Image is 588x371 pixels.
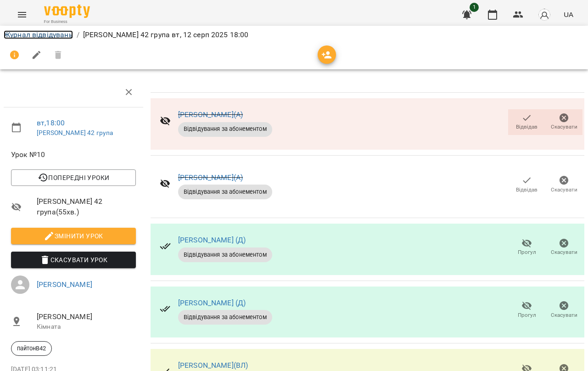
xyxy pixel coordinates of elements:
span: Відвідування за абонементом [178,251,272,259]
span: Урок №10 [11,149,136,160]
a: [PERSON_NAME] 42 група [37,129,113,136]
span: пайтонВ42 [11,344,51,353]
img: avatar_s.png [538,8,551,21]
span: For Business [44,19,90,25]
button: Відвідав [508,109,545,135]
button: Прогул [508,235,545,260]
p: [PERSON_NAME] 42 група вт, 12 серп 2025 18:00 [83,29,249,40]
a: [PERSON_NAME] (Д) [178,298,246,307]
a: [PERSON_NAME](ВЛ) [178,361,248,370]
p: Кімната [37,322,136,332]
a: [PERSON_NAME] [37,280,92,289]
a: вт , 18:00 [37,118,65,127]
span: Відвідав [516,123,538,131]
div: пайтонВ42 [11,341,52,356]
img: Voopty Logo [44,5,90,18]
span: Скасувати [551,311,577,319]
button: Menu [11,4,33,26]
span: Прогул [518,248,536,256]
span: Відвідування за абонементом [178,188,272,196]
span: Попередні уроки [18,172,129,183]
button: Скасувати Урок [11,252,136,268]
span: Відвідування за абонементом [178,125,272,133]
span: Відвідування за абонементом [178,313,272,321]
span: 1 [470,3,479,12]
nav: breadcrumb [4,29,584,40]
span: Скасувати [551,186,577,194]
button: Прогул [508,298,545,323]
button: Скасувати [545,109,582,135]
span: Змінити урок [18,230,129,242]
button: Змінити урок [11,228,136,244]
span: Скасувати [551,248,577,256]
a: [PERSON_NAME] (Д) [178,236,246,244]
button: UA [560,6,577,23]
span: Прогул [518,311,536,319]
a: [PERSON_NAME](А) [178,173,243,182]
span: Скасувати [551,123,577,131]
a: [PERSON_NAME](А) [178,110,243,119]
button: Скасувати [545,235,582,260]
button: Скасувати [545,298,582,323]
a: Журнал відвідувань [4,30,73,39]
span: UA [564,10,573,19]
button: Відвідав [508,172,545,197]
span: Відвідав [516,186,538,194]
span: [PERSON_NAME] 42 група ( 55 хв. ) [37,196,136,218]
button: Скасувати [545,172,582,197]
li: / [77,29,79,40]
span: [PERSON_NAME] [37,311,136,322]
span: Скасувати Урок [18,254,129,265]
button: Попередні уроки [11,169,136,186]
